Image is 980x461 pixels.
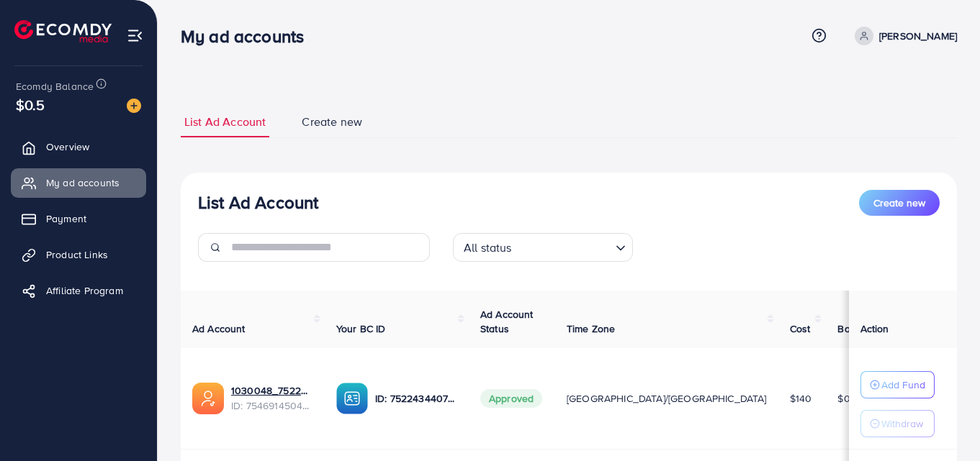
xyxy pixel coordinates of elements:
h3: My ad accounts [181,26,315,47]
span: Ad Account [192,321,246,336]
span: Cost [790,321,811,336]
span: List Ad Account [184,114,266,130]
span: Time Zone [567,321,615,336]
span: Your BC ID [336,321,386,336]
img: ic-ba-acc.ded83a64.svg [336,383,368,414]
a: My ad accounts [11,168,146,197]
span: $0 [837,391,850,406]
img: image [127,99,141,113]
button: Withdraw [860,410,935,437]
button: Create new [859,190,940,216]
img: ic-ads-acc.e4c84228.svg [192,383,224,414]
span: Ecomdy Balance [16,79,94,93]
span: Create new [302,114,362,130]
span: Product Links [46,247,108,262]
span: [GEOGRAPHIC_DATA]/[GEOGRAPHIC_DATA] [567,391,767,406]
span: Approved [480,389,542,408]
a: Payment [11,204,146,233]
iframe: Chat [919,396,969,450]
img: logo [14,20,112,42]
input: Search for option [516,234,610,258]
span: $140 [790,391,812,406]
a: [PERSON_NAME] [849,27,957,45]
span: Ad Account Status [480,307,534,336]
div: <span class='underline'>1030048_7522436945524654081_1757153410313</span></br>7546914504844771336 [231,383,313,413]
p: [PERSON_NAME] [879,27,957,45]
a: 1030048_7522436945524654081_1757153410313 [231,383,313,398]
p: ID: 7522434407987298322 [375,390,457,407]
h3: List Ad Account [198,192,318,213]
span: My ad accounts [46,175,120,190]
div: Search for option [453,233,633,262]
span: Action [860,321,889,336]
span: Affiliate Program [46,283,123,298]
span: Payment [46,211,86,226]
a: Overview [11,132,146,161]
span: $0.5 [16,94,45,115]
a: Product Links [11,240,146,269]
p: Add Fund [881,376,925,393]
span: ID: 7546914504844771336 [231,398,313,413]
a: Affiliate Program [11,276,146,305]
span: Balance [837,321,876,336]
span: Overview [46,140,89,154]
span: All status [461,237,515,258]
button: Add Fund [860,371,935,398]
p: Withdraw [881,415,923,432]
span: Create new [873,196,925,210]
img: menu [127,27,143,44]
